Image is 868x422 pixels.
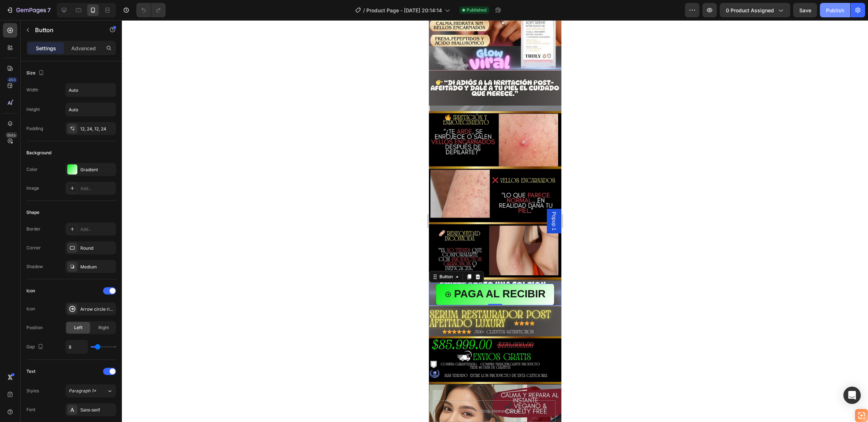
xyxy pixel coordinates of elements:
div: Arrow circle right bold [80,306,114,313]
div: 450 [7,77,17,83]
p: Settings [36,44,56,52]
div: Size [26,68,46,78]
span: Left [74,324,82,331]
button: 7 [3,3,54,17]
div: Background [26,150,51,156]
div: Height [26,106,40,113]
div: Width [26,87,38,93]
div: Add... [80,185,114,192]
div: Position [26,324,43,331]
div: Shadow [26,263,43,270]
div: Color [26,166,38,173]
div: Gap [26,342,45,352]
span: Paragraph 1* [69,388,96,394]
span: / [363,7,365,14]
div: Icon [26,306,35,312]
div: Border [26,226,41,232]
button: Publish [820,3,850,17]
span: Published [467,7,486,13]
div: Corner [26,245,41,251]
div: Text [26,368,35,375]
span: 0 product assigned [726,7,774,14]
div: Undo/Redo [136,3,166,17]
p: Advanced [71,44,96,52]
div: 12, 24, 12, 24 [80,126,114,132]
input: Auto [66,83,116,96]
div: Open Intercom Messenger [843,387,861,404]
span: Right [98,324,109,331]
button: 0 product assigned [720,3,790,17]
div: Font [26,406,35,413]
button: Save [793,3,817,17]
div: Beta [5,132,17,138]
div: Image [26,185,39,191]
div: Sans-serif [80,407,114,413]
input: Auto [66,103,116,116]
div: Shape [26,209,39,216]
div: Round [80,245,114,251]
input: Auto [66,340,88,353]
p: Button [35,26,97,34]
div: Padding [26,125,43,132]
span: Save [799,7,811,13]
button: Paragraph 1* [65,384,116,397]
div: Medium [80,264,114,270]
span: Product Page - [DATE] 20:14:14 [366,7,442,14]
div: Publish [826,7,844,14]
div: Styles [26,388,39,394]
p: 7 [47,6,51,14]
iframe: Design area [429,20,561,422]
div: Gradient [80,167,114,173]
div: Add... [80,226,114,233]
div: Icon [26,288,35,294]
